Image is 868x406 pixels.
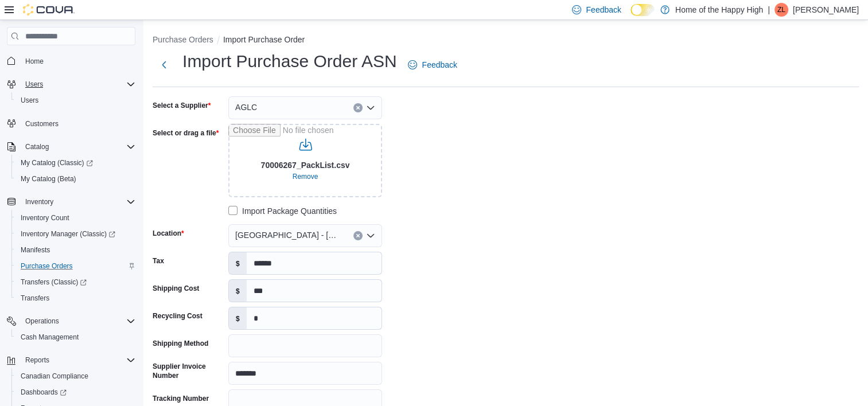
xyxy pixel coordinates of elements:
[21,54,48,68] a: Home
[2,52,140,69] button: Home
[21,158,93,167] span: My Catalog (Classic)
[16,93,135,107] span: Users
[153,339,208,348] label: Shipping Method
[228,124,382,197] input: Use aria labels when no actual label is in use
[11,329,140,345] button: Cash Management
[11,92,140,108] button: Users
[288,170,323,184] button: Clear selected files
[353,231,363,240] button: Clear input
[21,195,58,209] button: Inventory
[16,227,135,241] span: Inventory Manager (Classic)
[153,101,211,110] label: Select a Supplier
[229,252,247,274] label: $
[675,3,763,17] p: Home of the Happy High
[16,156,98,170] a: My Catalog (Classic)
[2,139,140,155] button: Catalog
[153,35,213,44] button: Purchase Orders
[25,57,44,66] span: Home
[21,174,76,184] span: My Catalog (Beta)
[11,258,140,274] button: Purchase Orders
[16,172,135,186] span: My Catalog (Beta)
[630,16,631,17] span: Dark Mode
[11,242,140,258] button: Manifests
[366,103,375,112] button: Open list of options
[11,171,140,187] button: My Catalog (Beta)
[11,274,140,290] a: Transfers (Classic)
[25,197,53,206] span: Inventory
[16,291,54,305] a: Transfers
[16,243,135,257] span: Manifests
[11,226,140,242] a: Inventory Manager (Classic)
[21,116,135,131] span: Customers
[153,311,203,321] label: Recycling Cost
[229,280,247,302] label: $
[774,3,788,17] div: Zoe Loney
[153,34,859,48] nav: An example of EuiBreadcrumbs
[21,314,64,328] button: Operations
[586,4,621,15] span: Feedback
[228,204,337,218] label: Import Package Quantities
[366,231,375,240] button: Open list of options
[21,278,87,287] span: Transfers (Classic)
[21,96,38,105] span: Users
[21,213,69,222] span: Inventory Count
[21,53,135,68] span: Home
[21,294,49,303] span: Transfers
[16,227,120,241] a: Inventory Manager (Classic)
[2,194,140,210] button: Inventory
[11,210,140,226] button: Inventory Count
[777,3,785,17] span: ZL
[153,284,199,293] label: Shipping Cost
[229,307,247,329] label: $
[21,372,88,381] span: Canadian Compliance
[235,100,257,114] span: AGLC
[21,77,135,91] span: Users
[21,195,135,209] span: Inventory
[16,330,83,344] a: Cash Management
[11,155,140,171] a: My Catalog (Classic)
[153,256,164,266] label: Tax
[293,172,318,181] span: Remove
[16,211,135,225] span: Inventory Count
[153,394,209,403] label: Tracking Number
[16,291,135,305] span: Transfers
[16,259,77,273] a: Purchase Orders
[21,245,50,255] span: Manifests
[21,229,115,239] span: Inventory Manager (Classic)
[353,103,363,112] button: Clear input
[25,356,49,365] span: Reports
[11,290,140,306] button: Transfers
[223,35,305,44] button: Import Purchase Order
[21,388,67,397] span: Dashboards
[2,352,140,368] button: Reports
[153,229,184,238] label: Location
[153,362,224,380] label: Supplier Invoice Number
[16,369,93,383] a: Canadian Compliance
[153,53,176,76] button: Next
[25,119,59,128] span: Customers
[21,333,79,342] span: Cash Management
[16,93,43,107] a: Users
[768,3,770,17] p: |
[21,353,54,367] button: Reports
[2,76,140,92] button: Users
[16,156,135,170] span: My Catalog (Classic)
[16,385,71,399] a: Dashboards
[16,211,74,225] a: Inventory Count
[403,53,461,76] a: Feedback
[16,259,135,273] span: Purchase Orders
[16,275,91,289] a: Transfers (Classic)
[11,384,140,400] a: Dashboards
[182,50,396,73] h1: Import Purchase Order ASN
[16,172,81,186] a: My Catalog (Beta)
[11,368,140,384] button: Canadian Compliance
[21,314,135,328] span: Operations
[21,140,53,154] button: Catalog
[21,77,48,91] button: Users
[23,4,75,15] img: Cova
[16,330,135,344] span: Cash Management
[793,3,859,17] p: [PERSON_NAME]
[235,228,342,242] span: [GEOGRAPHIC_DATA] - [GEOGRAPHIC_DATA] - Pop's Cannabis
[21,261,73,271] span: Purchase Orders
[630,4,655,16] input: Dark Mode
